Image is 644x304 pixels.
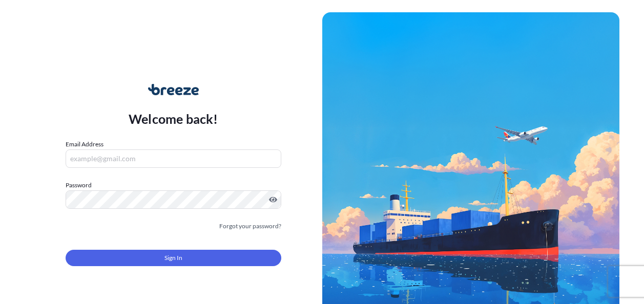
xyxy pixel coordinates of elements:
button: Sign In [66,250,281,266]
p: Welcome back! [129,111,218,127]
label: Password [66,180,281,190]
input: example@gmail.com [66,149,281,168]
label: Email Address [66,139,103,149]
button: Show password [269,196,277,204]
span: Sign In [164,253,182,263]
a: Forgot your password? [219,221,281,231]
